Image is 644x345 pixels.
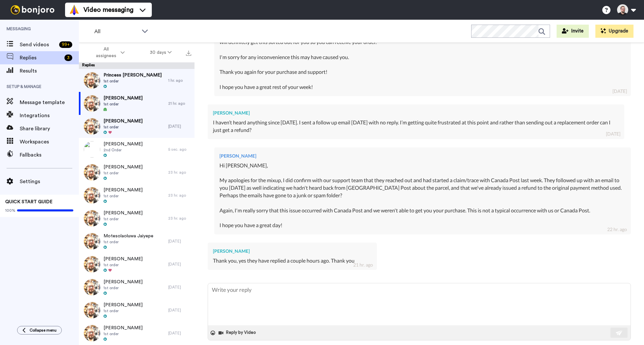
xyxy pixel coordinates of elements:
[94,28,138,35] span: All
[168,262,191,267] div: [DATE]
[213,257,372,265] div: Thank you, yes they have replied a couple hours ago. Thank you
[5,200,53,204] span: QUICK START GUIDE
[168,101,191,106] div: 21 hr. ago
[79,207,195,230] a: [PERSON_NAME]1st order23 hr. ago
[213,248,372,254] div: [PERSON_NAME]
[213,110,619,116] div: [PERSON_NAME]
[103,170,143,176] span: 1st order
[93,46,119,59] span: All assignees
[20,138,79,146] span: Workspaces
[103,331,143,336] span: 1st order
[616,330,623,335] img: send-white.svg
[103,95,143,101] span: [PERSON_NAME]
[606,131,620,137] div: [DATE]
[103,233,153,239] span: Motesolaoluwa Jaiyepe
[219,16,626,91] div: Hi [PERSON_NAME], I'm so sorry to hear your order went missing. I've forwarded your concern on to...
[168,124,191,129] div: [DATE]
[595,25,633,38] button: Upgrade
[557,25,589,38] button: Invite
[168,193,191,198] div: 23 hr. ago
[30,328,57,333] span: Collapse menu
[79,322,195,345] a: [PERSON_NAME]1st order[DATE]
[20,112,79,119] span: Integrations
[79,62,195,69] div: Replies
[84,279,100,295] img: efa524da-70a9-41f2-aa42-4cb2d5cfdec7-thumb.jpg
[20,98,79,106] span: Message template
[103,210,143,216] span: [PERSON_NAME]
[20,54,62,62] span: Replies
[79,253,195,276] a: [PERSON_NAME]1st order[DATE]
[84,95,100,112] img: efa524da-70a9-41f2-aa42-4cb2d5cfdec7-thumb.jpg
[20,178,79,185] span: Settings
[168,216,191,221] div: 23 hr. ago
[103,302,143,308] span: [PERSON_NAME]
[84,164,100,181] img: efa524da-70a9-41f2-aa42-4cb2d5cfdec7-thumb.jpg
[84,325,100,341] img: efa524da-70a9-41f2-aa42-4cb2d5cfdec7-thumb.jpg
[79,115,195,138] a: [PERSON_NAME]1st order[DATE]
[103,285,143,291] span: 1st order
[79,276,195,299] a: [PERSON_NAME]1st order[DATE]
[186,51,191,56] img: export.svg
[79,299,195,322] a: [PERSON_NAME]1st order[DATE]
[103,193,143,199] span: 1st order
[84,210,100,226] img: efa524da-70a9-41f2-aa42-4cb2d5cfdec7-thumb.jpg
[219,153,626,159] div: [PERSON_NAME]
[219,162,626,229] div: Hi [PERSON_NAME], My apologies for the mixup, I did confirm with our support team that they reach...
[20,67,79,75] span: Results
[103,147,143,153] span: 2nd Order
[103,101,143,107] span: 1st order
[79,69,195,92] a: Princess [PERSON_NAME]1st order1 hr. ago
[353,262,373,268] div: 21 hr. ago
[184,48,193,57] button: Export all results that match these filters now.
[103,256,143,262] span: [PERSON_NAME]
[103,78,162,84] span: 1st order
[168,147,191,152] div: 5 sec. ago
[20,125,79,133] span: Share library
[168,78,191,83] div: 1 hr. ago
[103,308,143,313] span: 1st order
[103,72,162,78] span: Princess [PERSON_NAME]
[79,184,195,207] a: [PERSON_NAME]1st order23 hr. ago
[20,151,79,159] span: Fallbacks
[103,325,143,331] span: [PERSON_NAME]
[59,41,72,48] div: 99 +
[103,141,143,147] span: [PERSON_NAME]
[213,119,619,134] div: I haven’t heard anything since [DATE]. I sent a follow up email [DATE] with no reply. I’m getting...
[84,256,100,272] img: efa524da-70a9-41f2-aa42-4cb2d5cfdec7-thumb.jpg
[17,326,62,334] button: Collapse menu
[84,72,100,89] img: efa524da-70a9-41f2-aa42-4cb2d5cfdec7-thumb.jpg
[79,230,195,253] a: Motesolaoluwa Jaiyepe1st order[DATE]
[168,331,191,336] div: [DATE]
[8,5,57,14] img: bj-logo-header-white.svg
[103,279,143,285] span: [PERSON_NAME]
[84,233,100,249] img: efa524da-70a9-41f2-aa42-4cb2d5cfdec7-thumb.jpg
[218,328,258,338] button: Reply by Video
[103,216,143,222] span: 1st order
[83,5,133,14] span: Video messaging
[5,208,15,213] span: 100%
[69,5,80,15] img: vm-color.svg
[84,187,100,204] img: efa524da-70a9-41f2-aa42-4cb2d5cfdec7-thumb.jpg
[80,43,137,62] button: All assignees
[84,141,100,158] img: 8db93726-50d8-4d85-967b-90c4cb94ea46-thumb.jpg
[607,226,627,233] div: 22 hr. ago
[84,302,100,318] img: efa524da-70a9-41f2-aa42-4cb2d5cfdec7-thumb.jpg
[64,54,72,61] div: 3
[84,118,100,135] img: efa524da-70a9-41f2-aa42-4cb2d5cfdec7-thumb.jpg
[103,187,143,193] span: [PERSON_NAME]
[168,308,191,313] div: [DATE]
[168,239,191,244] div: [DATE]
[79,138,195,161] a: [PERSON_NAME]2nd Order5 sec. ago
[103,164,143,170] span: [PERSON_NAME]
[103,239,153,245] span: 1st order
[79,92,195,115] a: [PERSON_NAME]1st order21 hr. ago
[612,88,627,95] div: [DATE]
[103,124,143,130] span: 1st order
[137,47,184,58] button: 30 days
[79,161,195,184] a: [PERSON_NAME]1st order23 hr. ago
[20,41,57,49] span: Send videos
[103,118,143,124] span: [PERSON_NAME]
[168,170,191,175] div: 23 hr. ago
[103,262,143,268] span: 1st order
